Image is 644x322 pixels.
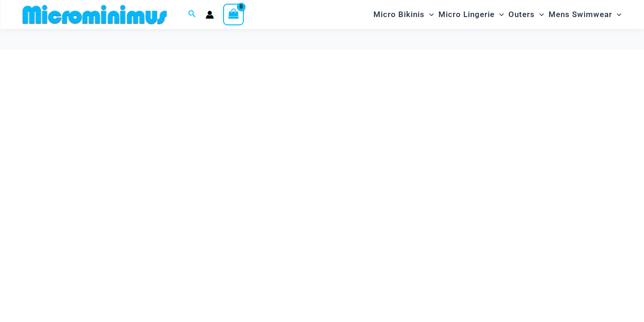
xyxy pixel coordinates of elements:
span: Mens Swimwear [549,3,612,26]
a: OutersMenu ToggleMenu Toggle [506,3,546,26]
a: Mens SwimwearMenu ToggleMenu Toggle [546,3,624,26]
span: Menu Toggle [495,3,504,26]
nav: Site Navigation [370,1,626,28]
span: Outers [508,3,535,26]
span: Menu Toggle [425,3,434,26]
a: View Shopping Cart, empty [223,4,244,25]
a: Account icon link [206,11,214,19]
span: Micro Lingerie [438,3,495,26]
a: Micro BikinisMenu ToggleMenu Toggle [371,3,436,26]
span: Menu Toggle [535,3,544,26]
span: Micro Bikinis [373,3,425,26]
img: MM SHOP LOGO FLAT [19,4,171,25]
a: Micro LingerieMenu ToggleMenu Toggle [436,3,506,26]
a: Search icon link [188,9,196,20]
span: Menu Toggle [612,3,621,26]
